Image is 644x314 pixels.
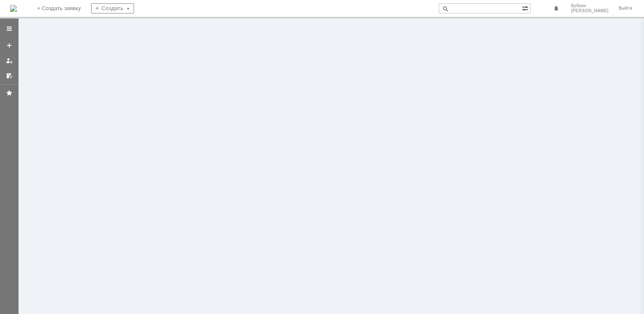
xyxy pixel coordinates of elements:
a: Создать заявку [3,39,16,52]
span: [PERSON_NAME] [571,8,609,13]
span: Расширенный поиск [522,4,530,12]
a: Перейти на домашнюю страницу [10,5,17,12]
a: Мои заявки [3,54,16,67]
span: Бубкин [571,3,609,8]
a: Мои согласования [3,69,16,82]
div: Создать [91,3,134,13]
img: logo [10,5,17,12]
